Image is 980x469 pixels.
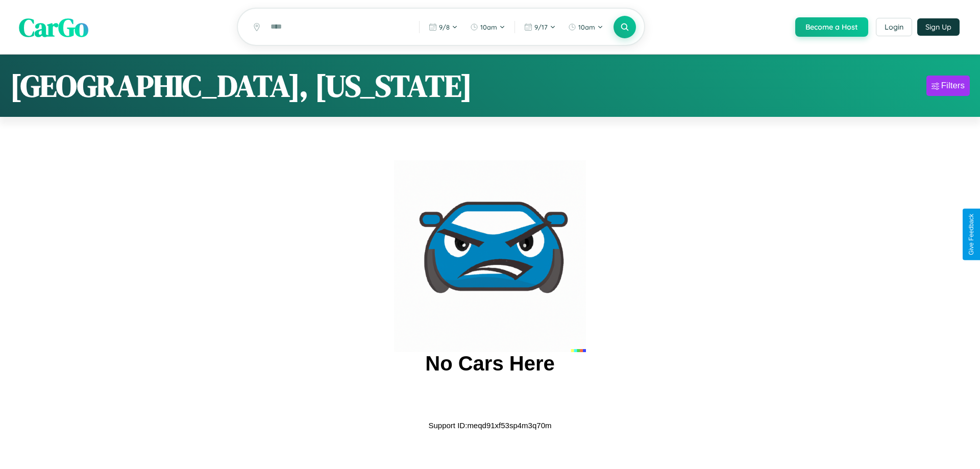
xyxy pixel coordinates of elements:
p: Support ID: meqd91xf53sp4m3q70m [429,418,552,432]
button: 10am [563,19,608,35]
button: 10am [465,19,510,35]
button: Become a Host [795,17,868,37]
span: 9 / 8 [439,23,450,31]
button: Filters [926,76,970,96]
span: 9 / 17 [534,23,548,31]
button: 9/17 [519,19,561,35]
span: 10am [480,23,497,31]
button: Login [876,18,912,36]
img: car [394,160,586,352]
span: 10am [578,23,595,31]
button: 9/8 [424,19,463,35]
div: Give Feedback [968,214,975,255]
div: Filters [941,81,965,91]
button: Sign Up [917,18,960,36]
span: CarGo [19,9,88,44]
h2: No Cars Here [425,352,554,375]
h1: [GEOGRAPHIC_DATA], [US_STATE] [10,65,472,107]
